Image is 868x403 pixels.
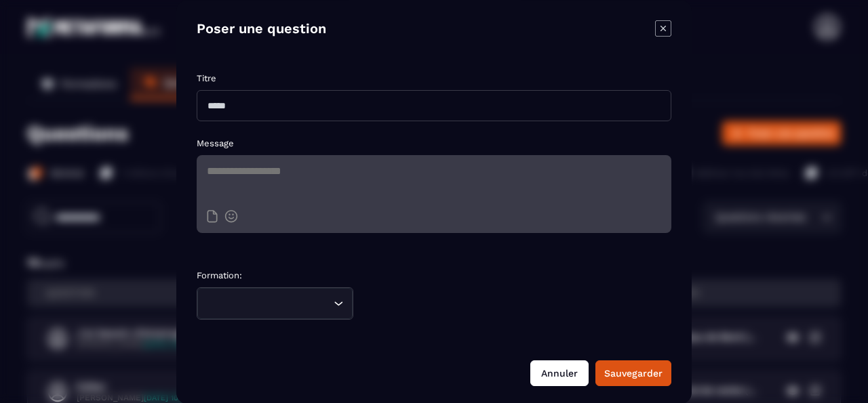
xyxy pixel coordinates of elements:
[530,360,589,386] button: Annuler
[197,138,671,148] p: Message
[197,270,353,280] p: Formation:
[595,360,671,386] button: Sauvegarder
[197,288,353,319] div: Search for option
[197,20,326,39] h4: Poser une question
[206,296,330,311] input: Search for option
[604,366,663,380] div: Sauvegarder
[197,73,671,83] p: Titre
